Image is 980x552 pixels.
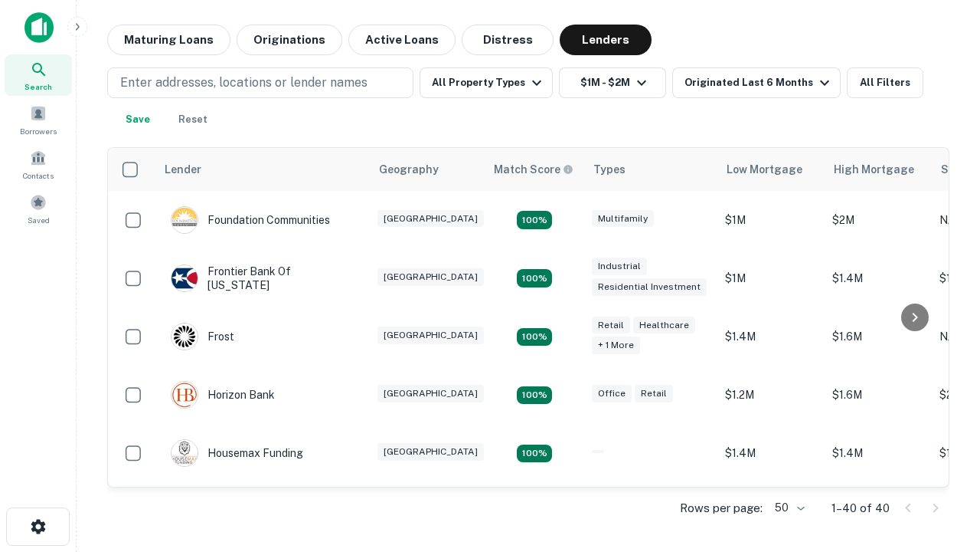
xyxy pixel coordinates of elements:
[584,148,717,191] th: Types
[171,207,198,233] img: picture
[684,74,834,92] div: Originated Last 6 Months
[23,169,54,182] span: Contacts
[171,381,275,409] div: Horizon Bank
[717,424,825,482] td: $1.4M
[5,188,72,229] a: Saved
[825,148,932,191] th: High Mortgage
[5,143,72,185] a: Contacts
[24,80,52,93] span: Search
[107,67,413,98] button: Enter addresses, locations or lender names
[717,307,825,366] td: $1.4M
[5,54,72,96] a: Search
[462,25,554,55] button: Distress
[769,497,807,519] div: 50
[717,366,825,424] td: $1.2M
[377,210,484,228] div: [GEOGRAPHIC_DATA]
[120,74,367,92] p: Enter addresses, locations or lender names
[5,99,72,140] a: Borrowers
[171,439,303,467] div: Housemax Funding
[834,160,914,179] div: High Mortgage
[717,148,825,191] th: Low Mortgage
[680,499,763,517] p: Rows per page:
[517,386,552,405] div: Matching Properties: 4, hasApolloMatch: undefined
[155,148,370,191] th: Lender
[517,328,552,347] div: Matching Properties: 4, hasApolloMatch: undefined
[171,440,198,466] img: picture
[825,482,932,540] td: $1.6M
[717,482,825,540] td: $1.4M
[592,317,630,334] div: Retail
[28,214,50,226] span: Saved
[237,25,342,55] button: Originations
[825,307,932,366] td: $1.6M
[377,385,484,402] div: [GEOGRAPHIC_DATA]
[825,424,932,482] td: $1.4M
[171,264,354,292] div: Frontier Bank Of [US_STATE]
[171,206,330,234] div: Foundation Communities
[24,12,54,43] img: capitalize-icon.png
[171,382,198,408] img: picture
[165,160,201,179] div: Lender
[635,385,673,402] div: Retail
[370,148,485,191] th: Geography
[903,429,980,503] iframe: Chat Widget
[717,191,825,249] td: $1M
[593,160,626,179] div: Types
[348,25,456,55] button: Active Loans
[168,104,217,135] button: Reset
[592,385,632,402] div: Office
[171,323,234,350] div: Frost
[717,249,825,307] td: $1M
[517,211,552,229] div: Matching Properties: 4, hasApolloMatch: undefined
[847,67,923,98] button: All Filters
[825,249,932,307] td: $1.4M
[560,25,652,55] button: Lenders
[517,445,552,463] div: Matching Properties: 4, hasApolloMatch: undefined
[485,148,584,191] th: Capitalize uses an advanced AI algorithm to match your search with the best lender. The match sco...
[825,191,932,249] td: $2M
[420,67,553,98] button: All Property Types
[20,125,57,137] span: Borrowers
[171,324,198,350] img: picture
[113,104,162,135] button: Save your search to get updates of matches that match your search criteria.
[633,317,695,334] div: Healthcare
[494,161,570,178] h6: Match Score
[494,161,573,178] div: Capitalize uses an advanced AI algorithm to match your search with the best lender. The match sco...
[107,25,230,55] button: Maturing Loans
[379,160,439,179] div: Geography
[377,268,484,286] div: [GEOGRAPHIC_DATA]
[672,67,841,98] button: Originated Last 6 Months
[825,366,932,424] td: $1.6M
[559,67,666,98] button: $1M - $2M
[727,160,802,179] div: Low Mortgage
[831,499,890,517] p: 1–40 of 40
[377,327,484,344] div: [GEOGRAPHIC_DATA]
[592,258,647,275] div: Industrial
[171,265,198,291] img: picture
[517,269,552,287] div: Matching Properties: 4, hasApolloMatch: undefined
[377,443,484,461] div: [GEOGRAPHIC_DATA]
[592,210,654,228] div: Multifamily
[592,278,707,296] div: Residential Investment
[592,337,640,354] div: + 1 more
